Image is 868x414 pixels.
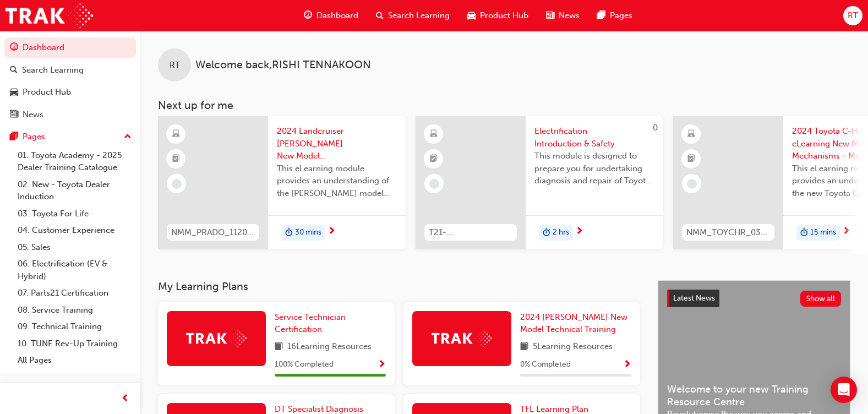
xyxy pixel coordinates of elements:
a: 2024 [PERSON_NAME] New Model Technical Training [520,311,631,336]
span: Welcome to your new Training Resource Centre [667,383,841,408]
a: Dashboard [4,37,136,58]
a: All Pages [13,352,136,369]
span: search-icon [10,66,18,75]
span: Latest News [673,293,715,303]
span: This eLearning module provides an understanding of the [PERSON_NAME] model line-up and its Katash... [277,162,397,200]
span: prev-icon [121,392,129,406]
span: RT [170,59,180,72]
span: duration-icon [285,226,293,240]
span: learningResourceType_ELEARNING-icon [172,127,180,141]
span: 15 mins [810,226,836,239]
span: up-icon [124,130,132,144]
a: Search Learning [4,60,136,80]
span: 100 % Completed [275,358,334,371]
a: 06. Electrification (EV & Hybrid) [13,255,136,285]
span: NMM_TOYCHR_032024_MODULE_1 [686,226,770,239]
div: Pages [23,130,45,143]
span: learningRecordVerb_NONE-icon [172,179,182,189]
a: search-iconSearch Learning [367,4,458,27]
span: next-icon [575,227,583,237]
a: 10. TUNE Rev-Up Training [13,335,136,352]
div: News [23,108,43,121]
span: news-icon [10,110,18,120]
a: 05. Sales [13,239,136,256]
span: duration-icon [543,226,550,240]
a: guage-iconDashboard [295,4,367,27]
span: 0 % Completed [520,358,571,371]
span: pages-icon [10,132,18,142]
h3: Next up for me [140,99,868,112]
span: booktick-icon [430,152,438,166]
a: 08. Service Training [13,302,136,319]
span: 2024 [PERSON_NAME] New Model Technical Training [520,312,627,335]
span: book-icon [520,340,528,354]
span: News [559,9,580,22]
span: news-icon [546,9,554,23]
a: 09. Technical Training [13,318,136,335]
div: Product Hub [23,86,71,99]
a: 04. Customer Experience [13,222,136,239]
a: 0T21-FOD_HVIS_PREREQElectrification Introduction & SafetyThis module is designed to prepare you f... [416,116,663,249]
button: Show all [800,291,842,307]
span: Dashboard [316,9,358,22]
span: Electrification Introduction & Safety [534,125,654,150]
span: Show Progress [623,360,631,370]
span: 16 Learning Resources [287,340,372,354]
span: learningRecordVerb_NONE-icon [687,179,697,189]
a: 07. Parts21 Certification [13,285,136,302]
span: T21-FOD_HVIS_PREREQ [429,226,512,239]
span: 2 hrs [553,226,569,239]
span: booktick-icon [172,152,180,166]
span: learningResourceType_ELEARNING-icon [430,127,438,141]
span: search-icon [376,9,384,23]
span: This module is designed to prepare you for undertaking diagnosis and repair of Toyota & Lexus Ele... [534,150,654,187]
span: TFL Learning Plan [520,404,588,414]
span: NMM_PRADO_112024_MODULE_1 [171,226,255,239]
span: guage-icon [10,43,18,53]
span: 0 [653,123,658,133]
span: guage-icon [304,9,312,23]
span: learningRecordVerb_NONE-icon [429,179,439,189]
span: Search Learning [388,9,450,22]
a: Latest NewsShow all [667,290,841,307]
span: next-icon [327,227,336,237]
span: 30 mins [295,226,321,239]
span: book-icon [275,340,283,354]
a: pages-iconPages [588,4,641,27]
span: Welcome back , RISHI TENNAKOON [195,59,371,72]
button: Pages [4,127,136,147]
span: 5 Learning Resources [533,340,613,354]
span: Pages [610,9,632,22]
a: 02. New - Toyota Dealer Induction [13,176,136,205]
span: Service Technician Certification [275,312,346,335]
button: Show Progress [623,358,631,372]
a: 01. Toyota Academy - 2025 Dealer Training Catalogue [13,147,136,176]
a: news-iconNews [537,4,588,27]
div: Search Learning [22,64,84,77]
h3: My Learning Plans [158,280,640,293]
div: Open Intercom Messenger [831,377,857,403]
span: Show Progress [378,360,386,370]
span: learningResourceType_ELEARNING-icon [687,127,695,141]
span: Product Hub [480,9,528,22]
span: RT [848,9,858,22]
a: News [4,105,136,125]
span: car-icon [10,88,18,97]
span: next-icon [842,227,850,237]
a: 03. Toyota For Life [13,205,136,222]
a: Product Hub [4,82,136,102]
img: Trak [6,3,93,28]
a: Service Technician Certification [275,311,386,336]
a: NMM_PRADO_112024_MODULE_12024 Landcruiser [PERSON_NAME] New Model Mechanisms - Model Outline 1Thi... [158,116,406,249]
img: Trak [432,330,492,347]
img: Trak [186,330,247,347]
span: pages-icon [597,9,605,23]
button: DashboardSearch LearningProduct HubNews [4,35,136,127]
button: RT [843,6,862,25]
button: Show Progress [378,358,386,372]
span: car-icon [467,9,476,23]
span: duration-icon [800,226,808,240]
span: booktick-icon [687,152,695,166]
